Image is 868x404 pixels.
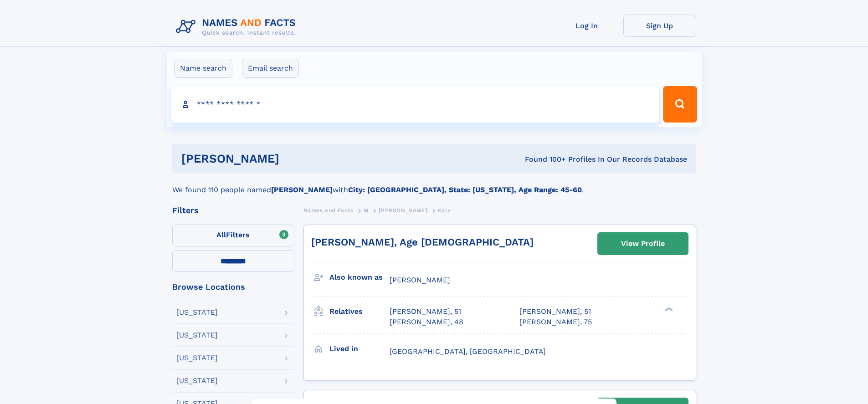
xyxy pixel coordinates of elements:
[364,207,369,214] span: M
[171,86,659,123] input: search input
[519,317,592,327] a: [PERSON_NAME], 75
[348,185,582,194] b: City: [GEOGRAPHIC_DATA], State: [US_STATE], Age Range: 45-60
[598,233,688,255] a: View Profile
[390,317,463,327] a: [PERSON_NAME], 48
[329,270,390,285] h3: Also known as
[174,59,232,78] label: Name search
[311,236,534,248] a: [PERSON_NAME], Age [DEMOGRAPHIC_DATA]
[172,174,696,195] div: We found 110 people named with .
[390,307,461,317] a: [PERSON_NAME], 51
[271,185,333,194] b: [PERSON_NAME]
[438,207,451,214] span: Kale
[663,86,697,123] button: Search Button
[176,309,218,316] div: [US_STATE]
[329,304,390,319] h3: Relatives
[216,230,226,239] span: All
[172,15,303,39] img: Logo Names and Facts
[303,205,354,216] a: Names and Facts
[621,233,665,254] div: View Profile
[379,205,427,216] a: [PERSON_NAME]
[519,307,591,317] a: [PERSON_NAME], 51
[329,341,390,357] h3: Lived in
[402,154,687,164] div: Found 100+ Profiles In Our Records Database
[379,207,427,214] span: [PERSON_NAME]
[364,205,369,216] a: M
[176,354,218,362] div: [US_STATE]
[172,283,294,291] div: Browse Locations
[176,377,218,384] div: [US_STATE]
[390,347,546,356] span: [GEOGRAPHIC_DATA], [GEOGRAPHIC_DATA]
[663,307,673,312] div: ❯
[172,225,294,246] label: Filters
[172,206,294,215] div: Filters
[176,332,218,339] div: [US_STATE]
[242,59,299,78] label: Email search
[390,276,450,284] span: [PERSON_NAME]
[550,15,623,37] a: Log In
[181,153,402,164] h1: [PERSON_NAME]
[623,15,696,37] a: Sign Up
